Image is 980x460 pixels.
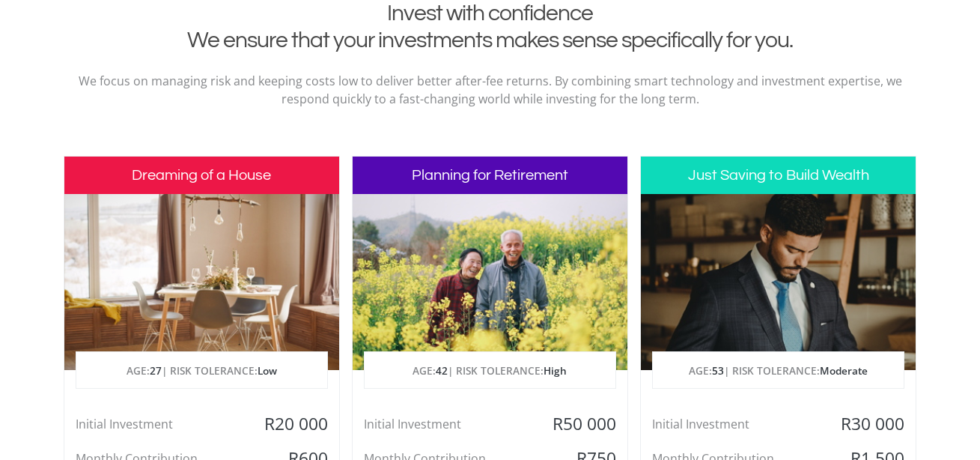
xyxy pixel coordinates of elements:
[150,363,162,378] span: 27
[641,157,916,194] h3: Just Saving to Build Wealth
[64,157,339,194] h3: Dreaming of a House
[76,352,327,390] p: AGE: | RISK TOLERANCE:
[353,413,536,435] div: Initial Investment
[641,413,824,435] div: Initial Investment
[353,157,627,194] h3: Planning for Retirement
[365,352,615,390] p: AGE: | RISK TOLERANCE:
[436,363,448,378] span: 42
[653,352,904,390] p: AGE: | RISK TOLERANCE:
[536,413,627,435] div: R50 000
[544,363,567,378] span: High
[247,413,338,435] div: R20 000
[712,363,724,378] span: 53
[820,363,868,378] span: Moderate
[824,413,916,435] div: R30 000
[258,363,277,378] span: Low
[64,413,248,435] div: Initial Investment
[75,72,906,108] p: We focus on managing risk and keeping costs low to deliver better after-fee returns. By combining...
